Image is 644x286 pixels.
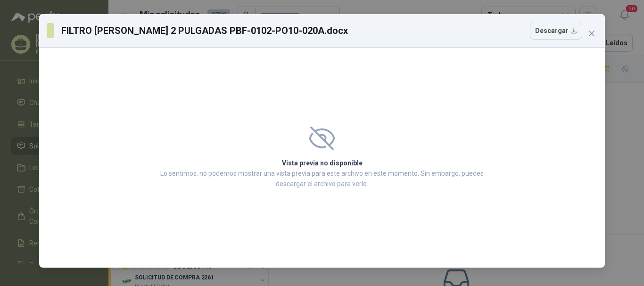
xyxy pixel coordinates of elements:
[530,22,582,40] button: Descargar
[584,26,599,41] button: Close
[157,168,487,189] p: Lo sentimos, no podemos mostrar una vista previa para este archivo en este momento. Sin embargo, ...
[61,24,348,38] h3: FILTRO [PERSON_NAME] 2 PULGADAS PBF-0102-PO10-020A.docx
[157,158,487,168] h2: Vista previa no disponible
[588,30,595,37] span: close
